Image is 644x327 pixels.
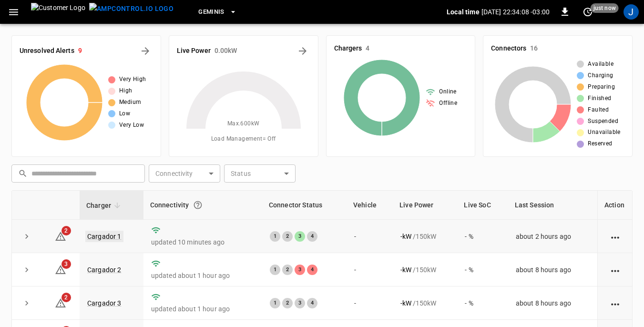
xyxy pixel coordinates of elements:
span: Very High [119,75,146,84]
span: Geminis [198,7,225,18]
button: expand row [20,296,34,310]
a: Cargador 1 [85,231,123,242]
td: - [347,220,393,253]
span: Available [588,60,613,69]
span: just now [591,3,619,13]
button: Geminis [194,3,241,21]
div: profile-icon [624,4,639,20]
th: Connector Status [262,191,347,220]
span: Load Management = Off [211,134,276,144]
p: updated 10 minutes ago [151,237,255,247]
h6: Unresolved Alerts [20,46,74,56]
td: about 8 hours ago [508,253,597,286]
span: Max. 600 kW [227,119,260,129]
span: 2 [61,226,71,235]
div: 4 [307,265,317,275]
a: 3 [55,265,66,273]
span: High [119,86,133,96]
a: Cargador 2 [87,266,122,274]
p: - kW [400,298,411,308]
span: Faulted [588,105,609,115]
span: Preparing [588,82,615,92]
h6: Chargers [334,43,362,54]
td: about 2 hours ago [508,220,597,253]
th: Live SoC [457,191,508,220]
button: All Alerts [138,43,153,59]
div: 2 [282,265,293,275]
p: - kW [400,232,411,241]
span: 3 [61,259,71,269]
span: Very Low [119,121,144,130]
div: 4 [307,231,317,242]
p: [DATE] 22:34:08 -03:00 [481,7,550,17]
button: set refresh interval [580,4,595,20]
th: Vehicle [347,191,393,220]
span: 2 [61,293,71,302]
div: 2 [282,298,293,308]
div: 1 [270,231,280,242]
h6: Connectors [491,43,526,54]
span: Medium [119,98,141,107]
th: Last Session [508,191,597,220]
td: - [347,253,393,286]
button: Connection between the charger and our software. [189,196,206,214]
span: Charger [86,200,123,211]
h6: 0.00 kW [215,46,237,56]
td: - % [457,220,508,253]
div: / 150 kW [400,232,450,241]
td: - [347,286,393,320]
th: Live Power [393,191,457,220]
p: updated about 1 hour ago [151,304,255,314]
span: Online [439,87,456,97]
div: / 150 kW [400,265,450,275]
p: updated about 1 hour ago [151,271,255,280]
span: Finished [588,94,611,103]
a: Cargador 3 [87,299,122,307]
div: 1 [270,265,280,275]
button: expand row [20,229,34,244]
span: Low [119,109,130,119]
p: Local time [447,7,480,17]
h6: 9 [78,46,82,56]
button: expand row [20,263,34,277]
span: Offline [439,99,457,108]
div: 2 [282,231,293,242]
span: Charging [588,71,613,81]
span: Suspended [588,117,618,126]
div: 3 [295,231,305,242]
h6: Live Power [177,46,211,56]
img: Customer Logo [31,3,85,21]
h6: 16 [530,43,538,54]
div: action cell options [609,232,621,241]
div: / 150 kW [400,298,450,308]
div: 3 [295,298,305,308]
a: 2 [55,299,66,307]
a: 2 [55,232,66,239]
div: Connectivity [150,196,256,214]
td: - % [457,286,508,320]
div: 1 [270,298,280,308]
div: action cell options [609,298,621,308]
span: Unavailable [588,128,620,137]
h6: 4 [366,43,369,54]
button: Energy Overview [295,43,310,59]
div: 4 [307,298,317,308]
td: about 8 hours ago [508,286,597,320]
td: - % [457,253,508,286]
p: - kW [400,265,411,275]
div: action cell options [609,265,621,275]
span: Reserved [588,139,612,149]
img: ampcontrol.io logo [89,3,174,15]
th: Action [597,191,632,220]
div: 3 [295,265,305,275]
